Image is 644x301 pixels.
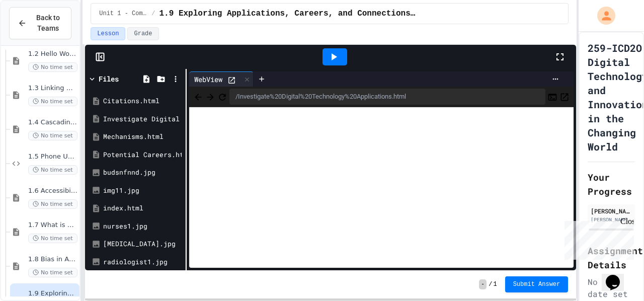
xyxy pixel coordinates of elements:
[229,89,545,105] div: /Investigate%20Digital%20Technology%20Applications.html
[103,132,182,142] div: Mechanisms.html
[513,280,560,288] span: Submit Answer
[559,91,570,103] button: Open in new tab
[99,73,119,84] div: Files
[28,118,77,127] span: 1.4 Cascading Style Sheets
[103,150,182,160] div: Potential Careers.html
[493,280,497,288] span: 1
[103,203,182,213] div: index.html
[505,276,569,292] button: Submit Answer
[189,71,254,87] div: WebView
[103,168,182,178] div: budsnfnnd.jpg
[602,261,634,291] iframe: chat widget
[28,153,77,161] span: 1.5 Phone Usage Assignment
[591,216,632,223] div: [PERSON_NAME][EMAIL_ADDRESS][DOMAIN_NAME]
[28,199,77,209] span: No time set
[28,221,77,230] span: 1.7 What is Artificial Intelligence (AI)
[588,244,635,272] h2: Assignment Details
[588,276,635,300] div: No due date set
[103,239,182,249] div: [MEDICAL_DATA].jpg
[28,97,77,106] span: No time set
[28,50,77,58] span: 1.2 Hello World
[560,217,634,260] iframe: chat widget
[28,84,77,93] span: 1.3 Linking Web Pages
[91,27,125,40] button: Lesson
[28,289,77,298] span: 1.9 Exploring Applications, Careers, and Connections in the Digital World
[547,91,557,103] button: Console
[103,186,182,196] div: img11.jpg
[28,268,77,277] span: No time set
[591,206,632,215] div: [PERSON_NAME]
[103,257,182,267] div: radiologist1.jpg
[189,74,227,85] div: WebView
[103,221,182,232] div: nurses1.jpg
[99,10,147,18] span: Unit 1 - Computational Thinking and Making Connections
[479,279,487,289] span: -
[28,165,77,175] span: No time set
[28,234,77,243] span: No time set
[217,91,227,103] button: Refresh
[9,7,71,39] button: Back to Teams
[4,4,69,64] div: Chat with us now!Close
[33,13,63,34] span: Back to Teams
[103,96,182,106] div: Citations.html
[588,170,635,198] h2: Your Progress
[127,27,158,40] button: Grade
[489,280,492,288] span: /
[28,255,77,264] span: 1.8 Bias in Artificial Intelligence
[159,8,417,20] span: 1.9 Exploring Applications, Careers, and Connections in the Digital World
[193,90,203,103] span: Back
[28,131,77,140] span: No time set
[28,187,77,195] span: 1.6 Accessibility
[205,90,215,103] span: Forward
[28,62,77,72] span: No time set
[151,10,155,18] span: /
[103,114,182,124] div: Investigate Digital Technology Applications.html
[587,4,618,27] div: My Account
[189,107,574,268] iframe: Web Preview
